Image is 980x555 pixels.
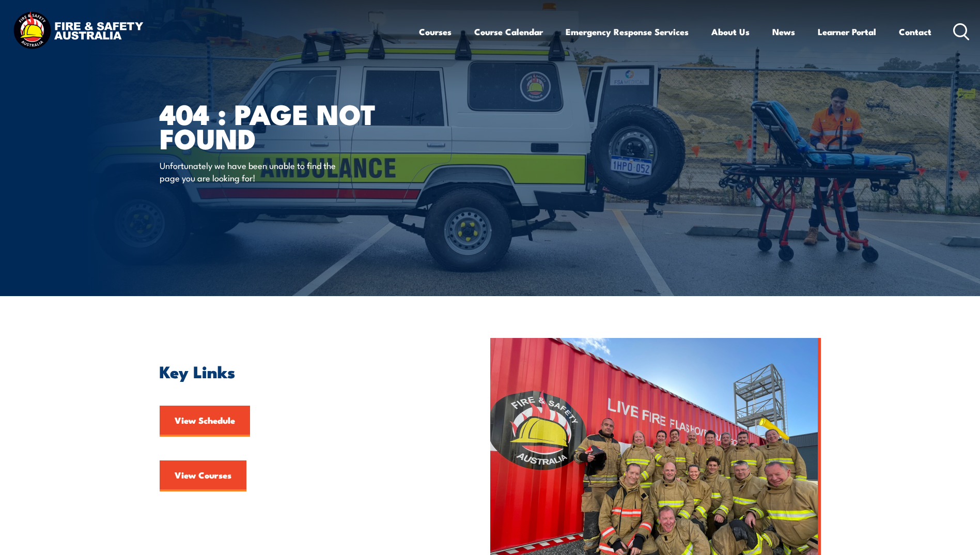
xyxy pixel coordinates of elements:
a: Course Calendar [474,18,543,45]
a: Courses [419,18,452,45]
a: News [772,18,795,45]
a: Contact [899,18,931,45]
a: View Courses [160,460,246,491]
a: About Us [711,18,750,45]
p: Unfortunately we have been unable to find the page you are looking for! [160,159,348,183]
a: Emergency Response Services [566,18,689,45]
a: Learner Portal [818,18,876,45]
a: View Schedule [160,406,250,437]
h2: Key Links [160,364,443,378]
h1: 404 : Page Not Found [160,101,415,149]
